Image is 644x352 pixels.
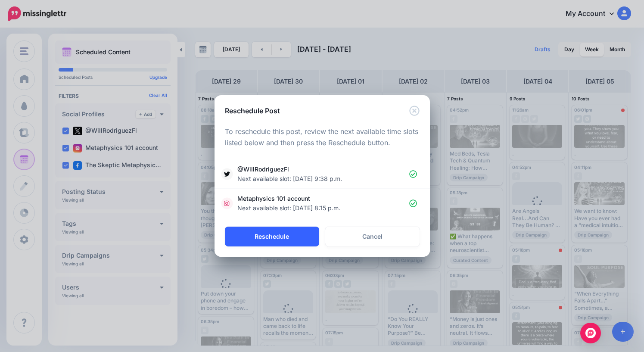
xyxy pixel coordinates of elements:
[223,165,421,184] a: @WillRodriguezFl Next available slot: [DATE] 9:38 p.m.
[237,165,409,184] span: @WillRodriguezFl
[325,227,420,246] a: Cancel
[225,126,420,149] p: To reschedule this post, review the next available time slots listed below and then press the Res...
[225,227,319,246] button: Reschedule
[409,106,420,116] button: Close
[225,106,280,116] h5: Reschedule Post
[580,323,601,343] div: Open Intercom Messenger
[237,175,342,182] span: Next available slot: [DATE] 9:38 p.m.
[237,204,340,212] span: Next available slot: [DATE] 8:15 p.m.
[223,194,421,213] a: Metaphysics 101 account Next available slot: [DATE] 8:15 p.m.
[237,194,409,213] span: Metaphysics 101 account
